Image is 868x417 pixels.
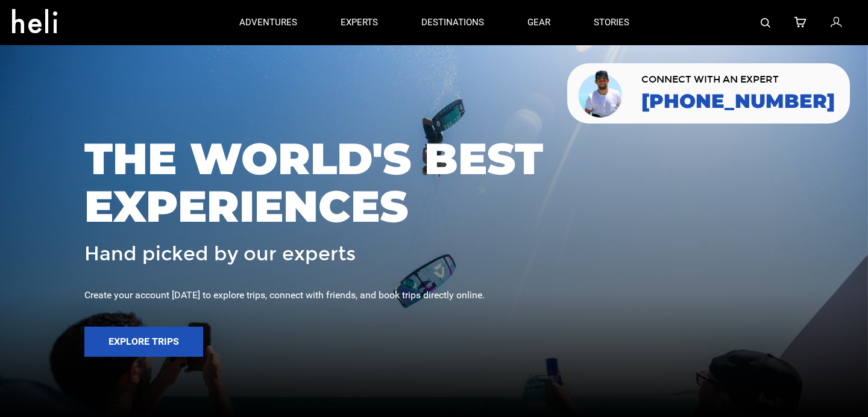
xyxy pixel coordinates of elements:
[84,135,784,230] span: THE WORLD'S BEST EXPERIENCES
[239,16,297,29] p: adventures
[761,18,770,28] img: search-bar-icon.svg
[421,16,484,29] p: destinations
[641,75,835,84] span: CONNECT WITH AN EXPERT
[84,289,784,303] div: Create your account [DATE] to explore trips, connect with friends, and book trips directly online.
[641,90,835,112] a: [PHONE_NUMBER]
[84,327,203,357] button: Explore Trips
[84,243,356,265] span: Hand picked by our experts
[576,68,626,119] img: contact our team
[341,16,378,29] p: experts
